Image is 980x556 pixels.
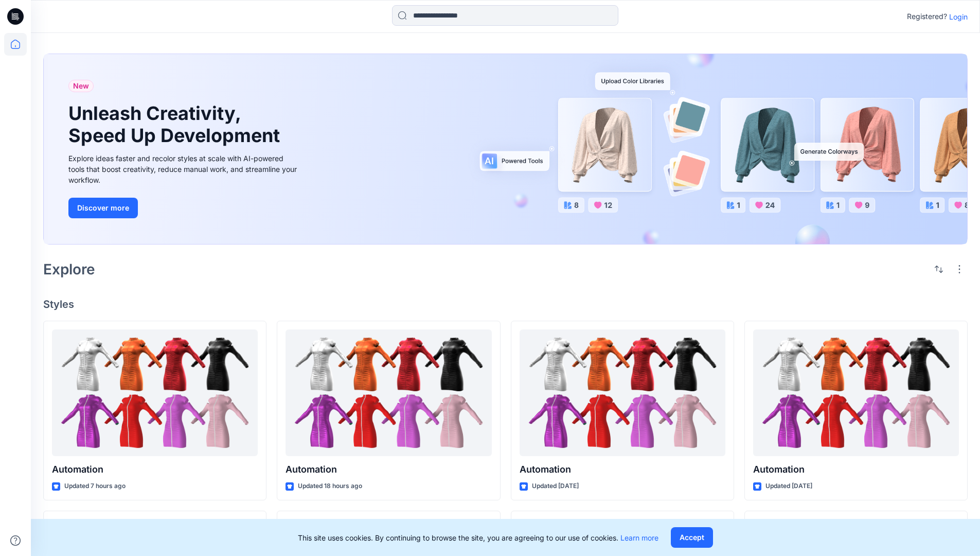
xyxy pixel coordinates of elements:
[68,198,300,218] a: Discover more
[68,102,284,147] h1: Unleash Creativity, Speed Up Development
[907,10,947,23] p: Registered?
[753,462,959,477] p: Automation
[286,329,491,457] a: Automation
[949,11,968,22] p: Login
[68,153,300,185] div: Explore ideas faster and recolor styles at scale with AI-powered tools that boost creativity, red...
[286,462,491,477] p: Automation
[73,80,89,92] span: New
[520,329,725,457] a: Automation
[520,462,725,477] p: Automation
[43,261,95,277] h2: Explore
[298,532,658,543] p: This site uses cookies. By continuing to browse the site, you are agreeing to our use of cookies.
[43,298,968,310] h4: Styles
[52,462,258,477] p: Automation
[64,481,126,492] p: Updated 7 hours ago
[298,481,362,492] p: Updated 18 hours ago
[52,329,258,457] a: Automation
[620,533,658,542] a: Learn more
[68,198,138,218] button: Discover more
[753,329,959,457] a: Automation
[671,527,713,548] button: Accept
[532,481,579,492] p: Updated [DATE]
[765,481,812,492] p: Updated [DATE]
